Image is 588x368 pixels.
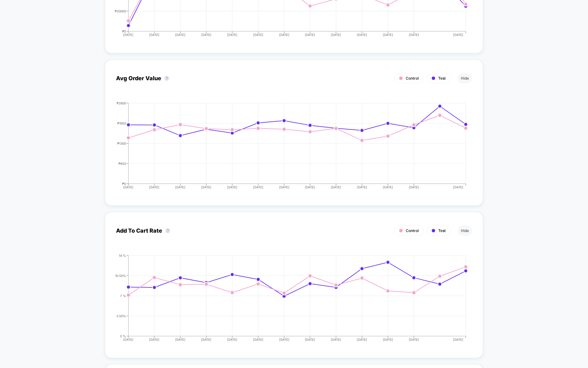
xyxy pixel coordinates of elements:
tspan: 14 % [119,254,126,257]
tspan: [DATE] [201,33,211,37]
tspan: [DATE] [331,33,341,37]
tspan: ₱0 [122,182,126,185]
tspan: [DATE] [383,338,393,341]
button: Hide [458,73,472,83]
tspan: [DATE] [175,338,185,341]
tspan: [DATE] [149,185,159,189]
tspan: ₱20000 [115,9,126,13]
tspan: [DATE] [305,33,315,37]
tspan: ₱2600 [117,101,126,105]
tspan: ₱1300 [117,141,126,145]
tspan: [DATE] [227,338,237,341]
tspan: [DATE] [279,185,289,189]
button: ? [164,76,169,81]
tspan: [DATE] [253,338,263,341]
button: Hide [458,226,472,236]
span: Control [406,76,419,81]
tspan: [DATE] [253,33,263,37]
tspan: [DATE] [383,33,393,37]
tspan: [DATE] [305,185,315,189]
tspan: ₱1950 [117,121,126,125]
tspan: [DATE] [279,338,289,341]
div: AVG_ORDER_VALUE [110,102,466,195]
tspan: [DATE] [253,185,263,189]
tspan: [DATE] [331,185,341,189]
tspan: [DATE] [409,33,419,37]
span: Test [438,76,446,81]
tspan: ₱0 [122,29,126,33]
tspan: 3.50% [116,314,126,318]
button: ? [165,228,170,233]
tspan: [DATE] [409,185,419,189]
tspan: [DATE] [123,338,133,341]
tspan: [DATE] [201,338,211,341]
tspan: [DATE] [453,185,463,189]
tspan: [DATE] [123,33,133,37]
tspan: [DATE] [305,338,315,341]
tspan: [DATE] [175,185,185,189]
span: Test [438,228,446,233]
tspan: [DATE] [383,185,393,189]
tspan: [DATE] [331,338,341,341]
tspan: 10.50% [115,274,126,277]
tspan: [DATE] [149,33,159,37]
tspan: [DATE] [453,33,463,37]
tspan: [DATE] [227,185,237,189]
tspan: [DATE] [175,33,185,37]
tspan: [DATE] [357,338,367,341]
tspan: ₱650 [119,161,126,165]
tspan: [DATE] [279,33,289,37]
tspan: [DATE] [453,338,463,341]
tspan: [DATE] [149,338,159,341]
tspan: [DATE] [123,185,133,189]
tspan: [DATE] [409,338,419,341]
div: ADD_TO_CART_RATE [110,254,466,347]
span: Control [406,228,419,233]
tspan: 7 % [120,294,126,297]
tspan: 0 % [120,334,126,338]
tspan: [DATE] [201,185,211,189]
tspan: [DATE] [357,185,367,189]
tspan: [DATE] [357,33,367,37]
tspan: [DATE] [227,33,237,37]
